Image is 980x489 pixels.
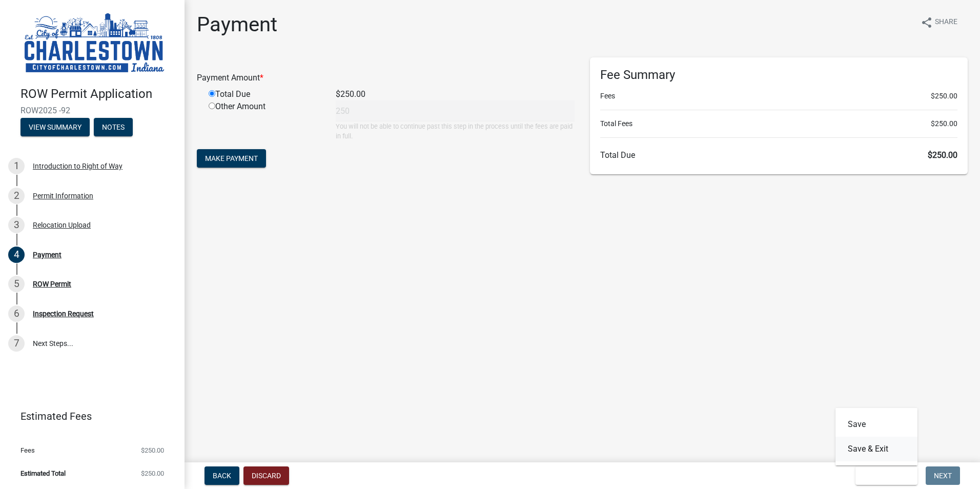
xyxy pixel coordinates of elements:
button: Make Payment [197,149,266,168]
button: Back [205,466,239,485]
div: 2 [8,188,25,204]
h4: ROW Permit Application [21,87,176,101]
div: Introduction to Right of Way [33,162,122,170]
div: $250.00 [328,88,582,100]
span: Back [213,472,231,480]
div: Inspection Request [33,310,94,317]
h6: Fee Summary [600,68,957,83]
div: Total Due [201,88,328,100]
span: Estimated Total [21,470,66,477]
div: Save & Exit [835,408,917,465]
li: Fees [600,91,957,101]
div: Payment [33,251,62,258]
button: Notes [94,118,133,136]
button: Save & Exit [855,466,917,485]
div: 5 [8,276,25,292]
div: 3 [8,217,25,233]
div: Relocation Upload [33,221,91,229]
i: share [921,16,933,29]
span: Save & Exit [864,472,903,480]
div: Other Amount [201,100,328,141]
button: shareShare [912,12,966,32]
button: Next [926,466,960,485]
span: $250.00 [931,118,957,129]
button: Discard [243,466,289,485]
button: View Summary [21,118,90,136]
img: City of Charlestown, Indiana [21,11,168,76]
button: Save [835,412,917,437]
li: Total Fees [600,118,957,129]
span: $250.00 [141,470,164,477]
span: Make Payment [205,154,258,162]
div: 6 [8,305,25,322]
a: Estimated Fees [8,406,168,426]
div: Permit Information [33,192,93,199]
button: Save & Exit [835,437,917,461]
h6: Total Due [600,150,957,160]
span: $250.00 [928,150,957,160]
div: ROW Permit [33,280,71,288]
div: Payment Amount [189,72,582,84]
span: $250.00 [931,91,957,101]
wm-modal-confirm: Notes [94,124,133,132]
div: 1 [8,158,25,174]
span: $250.00 [141,447,164,454]
h1: Payment [197,12,277,37]
span: ROW2025 -92 [21,106,164,115]
wm-modal-confirm: Summary [21,124,90,132]
div: 7 [8,335,25,352]
span: Fees [21,447,35,454]
span: Share [935,16,957,29]
span: Next [934,472,952,480]
div: 4 [8,247,25,263]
